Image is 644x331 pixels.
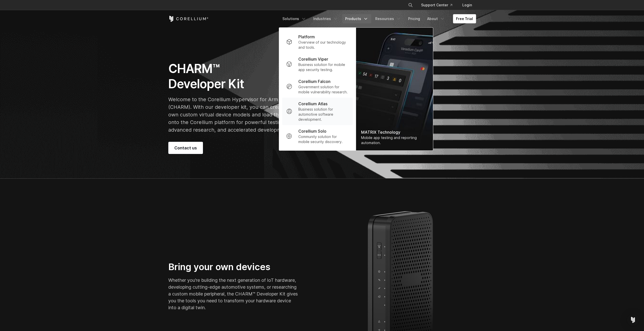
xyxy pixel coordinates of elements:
a: Contact us [168,142,203,154]
p: Corellium Falcon [298,78,330,84]
p: Government solution for mobile vulnerability research. [298,84,348,95]
p: Business solution for automotive software development. [298,107,348,122]
img: Matrix_WebNav_1x [356,28,433,150]
p: Corellium Atlas [298,101,327,107]
p: Welcome to the Corellium Hypervisor for Arm (CHARM). With our developer kit, you can create your ... [168,96,298,134]
a: Corellium Solo Community solution for mobile security discovery. [282,125,352,147]
p: Corellium Solo [298,128,326,134]
a: Industries [310,14,341,23]
a: Corellium Falcon Government solution for mobile vulnerability research. [282,75,352,98]
a: About [424,14,448,23]
a: Solutions [279,14,309,23]
p: Platform [298,34,315,40]
a: Corellium Atlas Business solution for automotive software development. [282,98,352,125]
h1: CHARM™ Developer Kit [168,61,298,92]
a: Corellium Home [168,16,209,22]
a: MATRIX Technology Mobile app testing and reporting automation. [356,28,433,150]
a: Resources [372,14,404,23]
a: Corellium Viper Business solution for mobile app security testing. [282,53,352,75]
div: Navigation Menu [279,14,476,23]
span: Contact us [174,145,197,151]
a: Login [458,1,476,10]
p: Whether you’re building the next generation of IoT hardware, developing cutting-edge automotive s... [168,277,298,311]
h3: Bring your own devices [168,261,298,273]
div: MATRIX Technology [361,129,428,135]
p: Corellium Viper [298,56,328,62]
a: Support Center [417,1,456,10]
a: Platform Overview of our technology and tools. [282,31,352,53]
div: Open Intercom Messenger [627,314,639,326]
div: Mobile app testing and reporting automation. [361,135,428,145]
a: Pricing [405,14,423,23]
a: Free Trial [453,14,476,23]
p: Community solution for mobile security discovery. [298,134,348,144]
button: Search [406,1,415,10]
div: Navigation Menu [402,1,476,10]
p: Overview of our technology and tools. [298,40,348,50]
p: Business solution for mobile app security testing. [298,62,348,72]
a: Products [342,14,371,23]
